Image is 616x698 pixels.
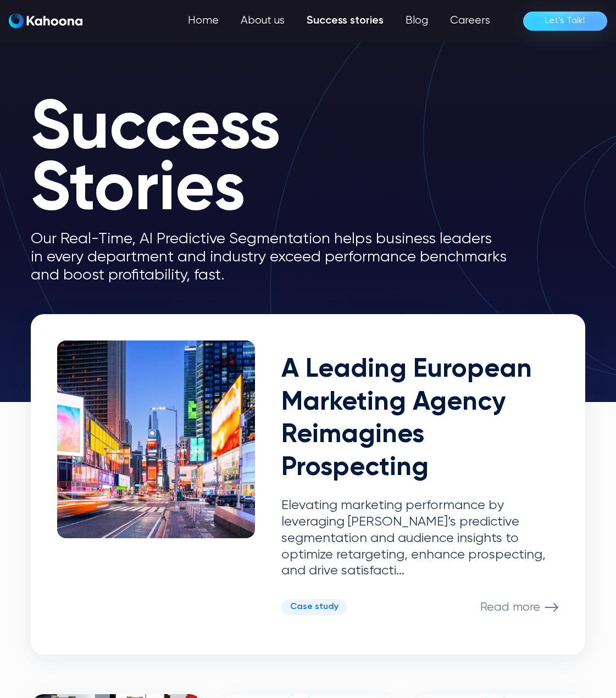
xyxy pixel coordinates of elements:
[523,12,607,31] a: Let’s Talk!
[31,314,585,655] a: A Leading European Marketing Agency Reimagines ProspectingElevating marketing performance by leve...
[31,230,525,284] p: Our Real-Time, AI Predictive Segmentation helps business leaders in every department and industry...
[9,13,82,29] a: home
[296,10,395,32] a: Success stories
[545,12,585,30] div: Let’s Talk!
[439,10,501,32] a: Careers
[281,498,559,579] p: Elevating marketing performance by leveraging [PERSON_NAME]’s predictive segmentation and audienc...
[290,602,338,612] div: Case study
[31,99,525,221] h1: Success Stories
[9,13,82,29] img: Kahoona logo white
[480,600,540,615] p: Read more
[177,10,230,32] a: Home
[230,10,296,32] a: About us
[281,354,559,484] h2: A Leading European Marketing Agency Reimagines Prospecting
[395,10,439,32] a: Blog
